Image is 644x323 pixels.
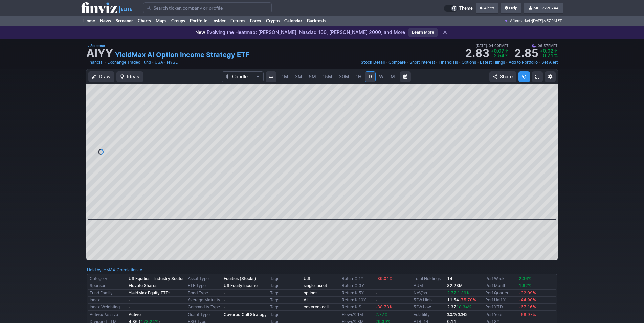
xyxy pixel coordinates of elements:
span: Ideas [127,73,139,80]
a: MFE7220744 [524,3,563,14]
span: 5M [309,74,316,79]
span: 0.71 [543,53,553,59]
span: 1H [356,74,361,79]
a: Exchange Traded Fund [107,59,151,66]
span: 1.39% [457,290,470,295]
a: NYSE [167,59,178,66]
a: U.S. [304,276,311,281]
span: +0.02 [540,48,553,54]
td: Index Weighting [88,304,127,311]
span: Theme [459,5,473,12]
td: Category [88,275,127,282]
span: [DATE] 04:00PM ET [475,43,509,49]
a: options [304,290,317,295]
span: • [487,43,489,49]
span: • [459,59,461,66]
a: Portfolio [187,16,210,26]
b: - [129,304,131,309]
a: AI [140,267,143,273]
span: MFE7220744 [533,5,558,10]
a: D [365,71,376,82]
b: Active [129,312,141,317]
td: Asset Type [186,275,222,282]
span: +0.07 [491,48,504,54]
a: Maps [153,16,169,26]
a: Groups [169,16,187,26]
td: NAV/sh [412,290,446,297]
span: 2.36% [519,276,531,281]
a: Screener [86,43,105,49]
td: Perf Half Y [484,297,517,304]
a: USA [155,59,163,66]
a: Add to Portfolio [509,59,538,66]
b: - [375,283,377,288]
td: Tags [269,311,302,318]
span: 2.77% [375,312,388,317]
b: 11.54 [447,297,476,302]
td: Volatility [412,311,446,318]
td: Tags [269,297,302,304]
a: 5M [306,71,319,82]
a: covered-call [304,304,329,309]
button: Explore new features [518,71,530,82]
span: 30M [339,74,349,79]
b: 2.37 [447,304,471,309]
button: Chart Type [222,71,264,82]
td: Average Maturity [186,297,222,304]
td: Perf Quarter [484,290,517,297]
td: Active/Passive [88,311,127,318]
td: Quant Type [186,311,222,318]
span: 2.54 [494,53,504,59]
span: 1.62% [519,283,531,288]
a: Backtests [305,16,329,26]
b: - [224,304,226,309]
a: 3M [292,71,305,82]
span: • [477,59,479,66]
td: Perf YTD [484,304,517,311]
b: 14 [447,276,452,281]
td: Index [88,297,127,304]
a: 1M [279,71,291,82]
td: Bond Type [186,290,222,297]
td: AUM [412,282,446,290]
span: Latest Filings [480,60,505,65]
span: Aftermarket · [510,16,532,26]
span: % [505,53,508,59]
td: Commodity Type [186,304,222,311]
td: Flows% 1M [340,311,374,318]
a: Forex [248,16,264,26]
td: Total Holdings [412,275,446,282]
button: Chart Settings [545,71,556,82]
a: Help [501,3,521,14]
a: A.I. [304,297,309,302]
td: Fund Family [88,290,127,297]
span: Draw [99,73,111,80]
span: -38.73% [375,304,393,309]
b: US Equities - Industry Sector [129,276,184,281]
td: Perf Year [484,311,517,318]
b: Elevate Shares [129,283,157,288]
a: Held by [87,267,102,272]
a: YMAX [104,267,115,273]
td: 52W Low [412,304,446,311]
p: Evolving the Heatmap: [PERSON_NAME], Nasdaq 100, [PERSON_NAME] 2000, and More [195,29,405,36]
b: US Equity Income [224,283,258,288]
a: Alerts [476,3,498,14]
span: 18.34% [456,304,471,309]
a: Options [462,59,476,66]
a: W [376,71,387,82]
td: Return% 1Y [340,275,374,282]
small: 3.27% 3.34% [447,313,468,316]
h1: AIYY [86,48,113,59]
span: -32.09% [519,290,536,295]
button: Ideas [116,71,143,82]
b: YieldMax Equity ETFs [129,290,170,295]
a: Correlation [117,267,138,272]
span: % [554,53,558,59]
a: Set Alert [541,59,558,66]
strong: 2.83 [465,48,489,59]
a: Calendar [282,16,305,26]
a: Theme [444,5,473,12]
span: -68.97% [519,312,536,317]
a: single-asset [304,283,327,288]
